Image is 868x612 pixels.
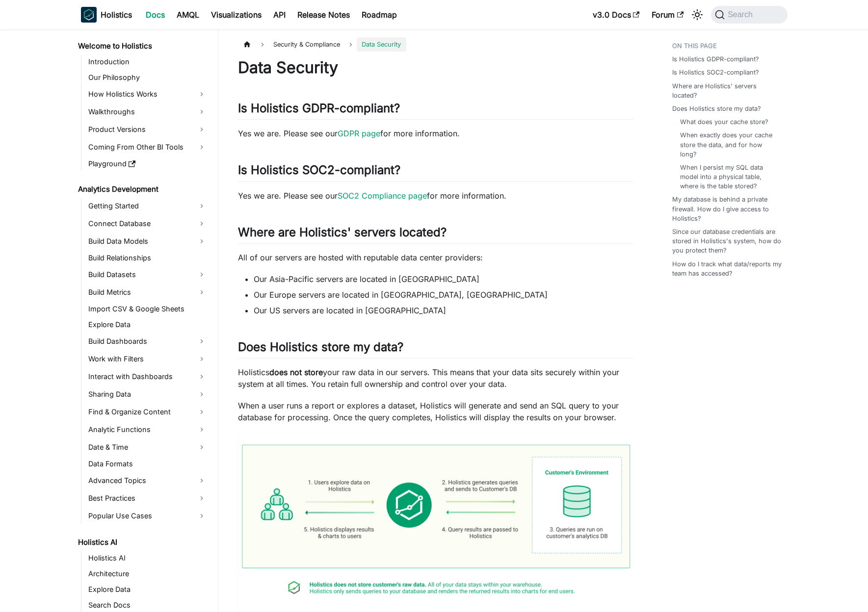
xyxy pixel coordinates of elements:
[680,117,768,127] a: What does your cache store?
[238,225,633,244] h2: Where are Holistics' servers located?
[646,7,689,23] a: Forum
[85,598,210,612] a: Search Docs
[254,305,633,316] li: Our US servers are located in [GEOGRAPHIC_DATA]
[238,340,633,358] h2: Does Holistics store my data?
[205,7,267,23] a: Visualizations
[85,567,210,581] a: Architecture
[672,259,782,278] a: How do I track what data/reports my team has accessed?
[238,127,633,139] p: Yes we are. Please see our for more information.
[85,71,210,84] a: Our Philosophy
[85,55,210,69] a: Introduction
[85,551,210,565] a: Holistics AI
[680,130,778,159] a: When exactly does your cache store the data, and for how long?
[85,302,210,316] a: Import CSV & Google Sheets
[85,251,210,265] a: Build Relationships
[85,104,210,120] a: Walkthroughs
[338,191,427,201] a: SOC2 Compliance page
[85,508,210,524] a: Popular Use Cases
[238,58,633,77] h1: Data Security
[85,284,210,300] a: Build Metrics
[81,7,132,23] a: HolisticsHolisticsHolistics
[85,351,210,367] a: Work with Filters
[291,7,356,23] a: Release Notes
[711,6,787,24] button: Search (Command+K)
[238,400,633,423] p: When a user runs a report or explores a dataset, Holistics will generate and send an SQL query to...
[75,535,210,549] a: Holistics AI
[85,267,210,282] a: Build Datasets
[140,7,171,23] a: Docs
[85,216,210,231] a: Connect Database
[238,252,633,263] p: All of our servers are hosted with reputable data center providers:
[238,37,633,51] nav: Breadcrumbs
[85,233,210,249] a: Build Data Models
[71,29,218,612] nav: Docs sidebar
[238,163,633,181] h2: Is Holistics SOC2-compliant?
[85,86,210,102] a: How Holistics Works
[85,583,210,596] a: Explore Data
[85,439,210,455] a: Date & Time
[672,54,759,64] a: Is Holistics GDPR-compliant?
[725,10,759,19] span: Search
[357,37,406,51] span: Data Security
[85,386,210,402] a: Sharing Data
[269,367,302,377] strong: does not
[672,227,782,255] a: Since our database credentials are stored in Holistics's system, how do you protect them?
[85,422,210,437] a: Analytic Functions
[672,195,782,223] a: My database is behind a private firewall. How do I give access to Holistics?
[85,490,210,506] a: Best Practices
[254,289,633,301] li: Our Europe servers are located in [GEOGRAPHIC_DATA], [GEOGRAPHIC_DATA]
[85,473,210,488] a: Advanced Topics
[85,198,210,214] a: Getting Started
[356,7,403,23] a: Roadmap
[85,369,210,384] a: Interact with Dashboards
[85,457,210,471] a: Data Formats
[85,333,210,349] a: Build Dashboards
[238,366,633,390] p: Holistics your raw data in our servers. This means that your data sits securely within your syste...
[672,81,782,100] a: Where are Holistics' servers located?
[101,9,132,21] b: Holistics
[81,7,97,23] img: Holistics
[304,367,323,377] strong: store
[85,318,210,331] a: Explore Data
[85,122,210,137] a: Product Versions
[680,163,778,191] a: When I persist my SQL data model into a physical table, where is the table stored?
[689,7,705,23] button: Switch between dark and light mode (currently system mode)
[672,68,759,77] a: Is Holistics SOC2-compliant?
[85,139,210,155] a: Coming From Other BI Tools
[85,157,210,171] a: Playground
[75,182,210,196] a: Analytics Development
[587,7,646,23] a: v3.0 Docs
[75,39,210,53] a: Welcome to Holistics
[85,404,210,420] a: Find & Organize Content
[238,101,633,120] h2: Is Holistics GDPR-compliant?
[238,190,633,202] p: Yes we are. Please see our for more information.
[268,37,345,51] span: Security & Compliance
[254,273,633,285] li: Our Asia-Pacific servers are located in [GEOGRAPHIC_DATA]
[338,128,380,138] a: GDPR page
[171,7,205,23] a: AMQL
[267,7,291,23] a: API
[672,104,761,113] a: Does Holistics store my data?
[238,37,257,51] a: Home page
